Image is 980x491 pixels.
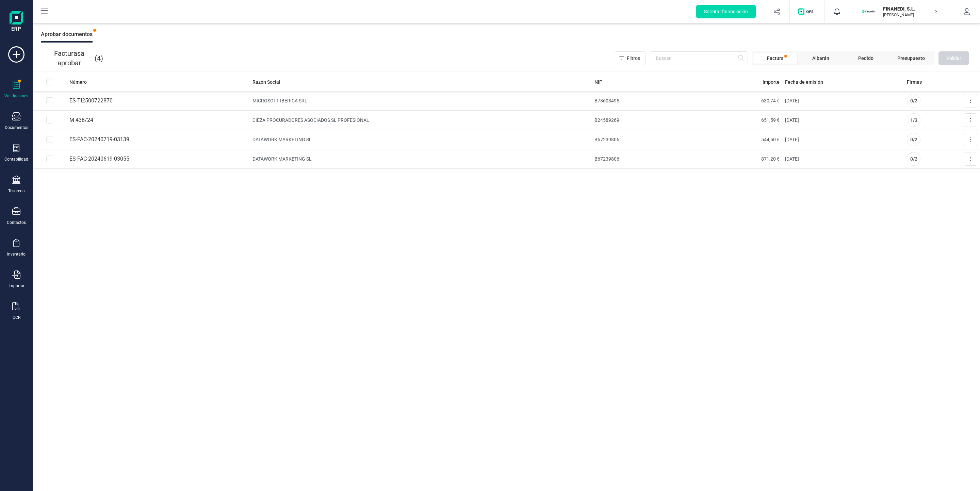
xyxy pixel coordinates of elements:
td: [DATE] [782,130,904,149]
td: [DATE] [782,149,904,169]
span: 4 [97,53,101,63]
span: Facturas a aprobar [44,49,95,68]
span: 0 / 2 [910,136,917,143]
span: Importe [763,79,780,85]
span: Albarán [812,55,829,62]
p: FINANEDI, S.L. [883,5,937,12]
p: [PERSON_NAME] [883,12,937,18]
span: Solicitar financiación [704,8,748,15]
span: 0 / 2 [910,97,917,104]
div: Inventario [7,251,26,257]
div: Validaciones [4,93,28,99]
td: CIEZA PROCURADORES ASOCIADOS SL PROFESIONAL [250,111,592,130]
div: Row Selected 6bae7630-e4cf-4d13-90d5-c75f75ba221c [46,97,53,104]
div: Row Selected cfc87771-0443-4a06-b6b5-6efebf5f8c5a [46,136,53,143]
img: FI [861,4,876,19]
div: Row Selected 6c4ac037-694b-4cfb-9489-536d19c8ecc4 [46,117,53,124]
span: 1 / 3 [910,117,917,124]
td: ES-FAC-20240619-03055 [67,149,250,169]
div: Tesorería [8,188,25,194]
button: FIFINANEDI, S.L.[PERSON_NAME] [859,1,946,22]
img: Logo Finanedi [10,11,23,33]
td: 651,59 € [687,111,782,130]
td: B67239806 [592,130,687,149]
button: Solicitar financiación [696,5,756,18]
p: ( ) [44,49,103,68]
div: All items unselected [46,79,53,85]
span: Factura [767,55,784,62]
td: [DATE] [782,111,904,130]
span: NIF [594,79,602,85]
td: DATAWORK MARKETING SL [250,130,592,149]
button: Validar [938,51,969,65]
div: Row Selected 7d5d9152-5233-49f2-ad12-15fad9903388 [46,156,53,162]
td: [DATE] [782,91,904,111]
div: OCR [13,315,20,320]
div: Documentos [5,125,28,130]
td: 630,74 € [687,91,782,111]
span: Filtros [627,55,640,62]
td: M 438/24 [67,111,250,130]
span: Razón Social [252,79,280,85]
div: Importar [9,283,24,289]
td: 871,20 € [687,149,782,169]
div: Contabilidad [4,157,28,162]
span: 0 / 2 [910,156,917,162]
button: Filtros [615,51,646,65]
span: Firmas [907,79,922,85]
span: Pedido [858,55,873,62]
td: DATAWORK MARKETING SL [250,149,592,169]
button: Logo de OPS [794,1,820,22]
td: B78603495 [592,91,687,111]
input: Buscar [650,51,748,65]
td: ES-FAC-20240719-03139 [67,130,250,149]
img: Logo de OPS [798,8,816,15]
span: Número [69,79,87,85]
td: MICROSOFT IBERICA SRL [250,91,592,111]
td: 544,50 € [687,130,782,149]
td: ES-TI2500722870 [67,91,250,111]
span: Presupuesto [897,55,925,62]
span: Fecha de emisión [785,79,823,85]
div: Contactos [7,220,26,225]
td: B67239806 [592,149,687,169]
div: Aprobar documentos [41,26,93,43]
td: B24589269 [592,111,687,130]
